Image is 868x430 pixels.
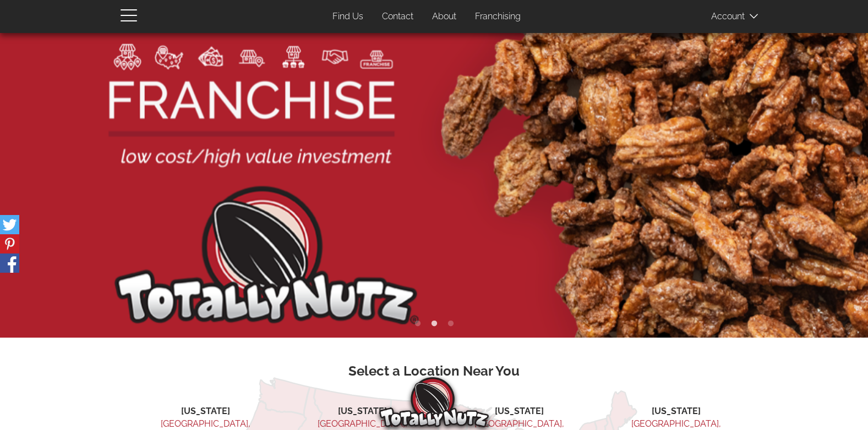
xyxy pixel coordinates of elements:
h3: Select a Location Near You [129,364,740,378]
li: [US_STATE] [613,405,740,418]
button: 2 of 3 [429,318,440,329]
li: [US_STATE] [299,405,426,418]
a: Franchising [467,6,529,27]
a: About [424,6,465,27]
img: Totally Nutz Logo [379,377,489,427]
button: 3 of 3 [445,318,456,329]
button: 1 of 3 [412,318,423,329]
a: Contact [374,6,422,27]
li: [US_STATE] [142,405,269,418]
li: [US_STATE] [456,405,583,418]
a: Find Us [324,6,372,27]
